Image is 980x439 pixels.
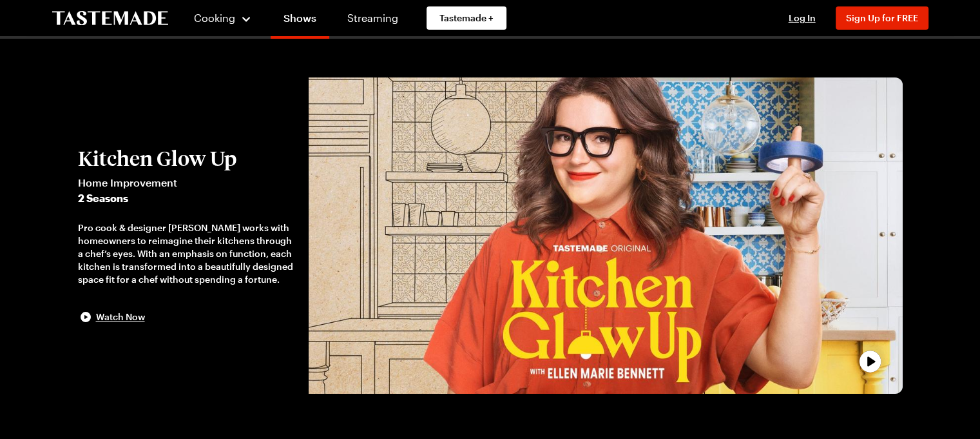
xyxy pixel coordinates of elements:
[78,147,296,170] h2: Kitchen Glow Up
[309,77,903,394] img: Kitchen Glow Up
[96,311,145,323] span: Watch Now
[78,190,296,206] span: 2 Seasons
[427,6,506,30] a: Tastemade +
[836,6,928,30] button: Sign Up for FREE
[194,12,235,24] span: Cooking
[52,11,168,26] a: To Tastemade Home Page
[78,221,296,286] div: Pro cook & designer [PERSON_NAME] works with homeowners to reimagine their kitchens through a che...
[78,175,296,190] span: Home Improvement
[846,12,918,23] span: Sign Up for FREE
[194,3,253,34] button: Cooking
[776,12,828,25] button: Log In
[78,147,296,325] button: Kitchen Glow UpHome Improvement2 SeasonsPro cook & designer [PERSON_NAME] works with homeowners t...
[309,77,903,394] button: play trailer
[271,3,329,39] a: Shows
[789,12,816,23] span: Log In
[439,12,494,25] span: Tastemade +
